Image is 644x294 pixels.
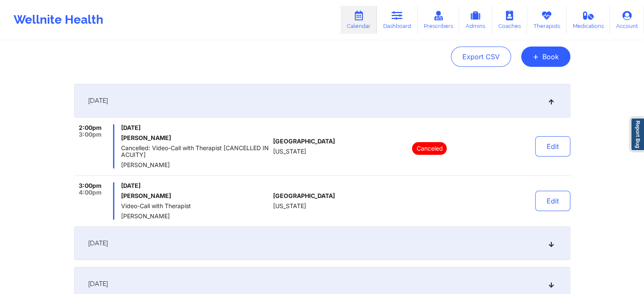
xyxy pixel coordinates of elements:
span: [PERSON_NAME] [121,162,270,168]
button: Export CSV [451,47,511,67]
a: Medications [567,6,610,34]
a: Prescribers [417,6,459,34]
span: + [533,54,539,59]
span: 3:00pm [79,182,102,189]
span: [DATE] [88,96,108,105]
span: [PERSON_NAME] [121,213,270,220]
span: [GEOGRAPHIC_DATA] [273,192,335,199]
h6: [PERSON_NAME] [121,135,270,141]
a: Admins [459,6,492,34]
span: 3:00pm [79,131,102,138]
button: +Book [521,47,570,67]
a: Dashboard [377,6,417,34]
button: Edit [535,136,570,157]
span: [DATE] [121,124,270,131]
span: 2:00pm [79,124,102,131]
span: 4:00pm [79,189,102,196]
span: Cancelled: Video-Call with Therapist [CANCELLED IN ACUITY] [121,145,270,158]
span: [DATE] [121,182,270,189]
button: Edit [535,191,570,211]
a: Calendar [340,6,377,34]
a: Account [610,6,644,34]
span: Video-Call with Therapist [121,203,270,209]
a: Report Bug [630,118,644,151]
span: [GEOGRAPHIC_DATA] [273,138,335,145]
a: Coaches [492,6,527,34]
p: Canceled [412,142,447,155]
span: [US_STATE] [273,203,306,209]
span: [DATE] [88,239,108,247]
span: [US_STATE] [273,148,306,155]
h6: [PERSON_NAME] [121,192,270,199]
a: Therapists [527,6,567,34]
span: [DATE] [88,280,108,288]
